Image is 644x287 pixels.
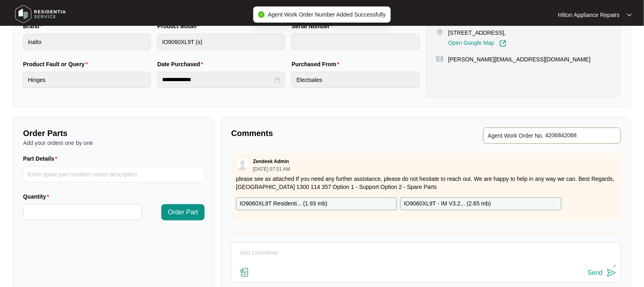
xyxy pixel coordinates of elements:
input: Quantity [23,205,141,220]
input: Purchased From [291,72,419,88]
input: Brand [23,34,151,50]
label: Date Purchased [157,60,206,68]
p: Zendesk Admin [253,158,289,165]
label: Part Details [23,155,61,163]
input: Date Purchased [162,75,273,84]
span: check-circle [258,11,265,18]
img: map-pin [436,29,443,36]
label: Quantity [23,193,52,201]
button: Send [588,268,617,279]
span: Agent Work Order Number Added Successfully [268,11,386,18]
img: file-attachment-doc.svg [240,268,249,277]
p: Comments [231,128,420,139]
input: Serial Number [291,34,419,50]
p: Add your orders one by one [23,139,205,147]
a: Open Google Map [448,40,507,47]
input: Product Model [157,34,285,50]
img: residentia service logo [12,2,69,26]
p: please see as attached If you need any further assistance, please do not hesitate to reach out. W... [236,175,616,191]
p: IO9060XL9T Residenti... ( 1.93 mb ) [240,199,327,208]
p: [STREET_ADDRESS], [448,29,507,37]
img: dropdown arrow [627,13,632,17]
span: Order Part [168,207,198,217]
span: Agent Work Order No. [488,131,544,140]
div: Send [588,269,603,277]
p: Order Parts [23,128,205,139]
button: Order Part [161,204,205,220]
p: [PERSON_NAME][EMAIL_ADDRESS][DOMAIN_NAME] [448,55,591,63]
img: Link-External [499,40,507,47]
img: user.svg [236,159,249,171]
input: Product Fault or Query [23,72,151,88]
label: Product Fault or Query [23,60,91,68]
label: Purchased From [291,60,342,68]
img: send-icon.svg [607,268,617,278]
input: Part Details [23,166,205,182]
img: map-pin [436,55,443,63]
p: IO9060XL9T - IM V3.2... ( 2.65 mb ) [404,199,491,208]
p: Hilton Appliance Repairs [558,11,620,19]
p: [DATE] 07:51 AM [253,167,290,172]
input: Add Agent Work Order No. [545,131,616,140]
